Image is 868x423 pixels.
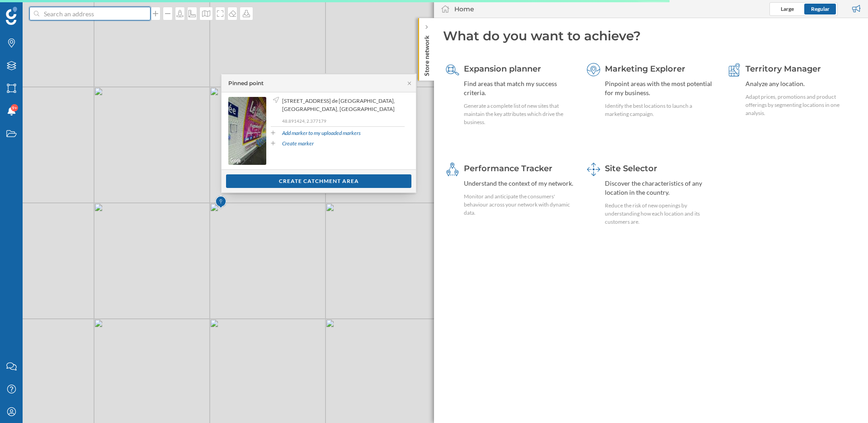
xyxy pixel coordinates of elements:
img: Marker [215,193,226,211]
img: dashboards-manager.svg [587,163,600,176]
span: [STREET_ADDRESS] de [GEOGRAPHIC_DATA], [GEOGRAPHIC_DATA], [GEOGRAPHIC_DATA] [282,97,402,113]
div: Pinned point [228,79,264,87]
div: Reduce the risk of new openings by understanding how each location and its customers are. [605,202,716,226]
img: search-areas.svg [446,63,459,77]
div: Pinpoint areas with the most potential for my business. [605,79,716,97]
div: Discover the characteristics of any location in the country. [605,179,716,197]
span: Territory Manager [745,64,821,74]
img: monitoring-360.svg [446,163,459,176]
span: Regular [811,5,830,12]
p: 48.891424, 2.377179 [282,118,405,124]
div: Monitor and anticipate the consumers' behaviour across your network with dynamic data. [464,192,575,217]
div: Generate a complete list of new sites that maintain the key attributes which drive the business. [464,102,575,126]
span: 9+ [12,103,17,112]
p: Store network [422,32,431,76]
div: Home [454,5,474,14]
span: Assistance [18,6,62,14]
div: What do you want to achieve? [443,27,859,44]
img: Geoblink Logo [6,7,17,25]
span: Expansion planner [464,64,541,74]
div: Find areas that match my success criteria. [464,79,575,97]
img: streetview [228,97,266,165]
span: Site Selector [605,163,657,173]
div: Identify the best locations to launch a marketing campaign. [605,102,716,118]
img: explorer.svg [587,63,600,77]
span: Marketing Explorer [605,64,685,74]
div: Analyze any location. [745,79,856,88]
a: Add marker to my uploaded markers [282,129,361,137]
div: Understand the context of my network. [464,179,575,188]
span: Performance Tracker [464,163,552,173]
div: Adapt prices, promotions and product offerings by segmenting locations in one analysis. [745,93,856,117]
a: Create marker [282,139,314,148]
span: Large [781,5,794,12]
img: territory-manager.svg [727,63,741,77]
